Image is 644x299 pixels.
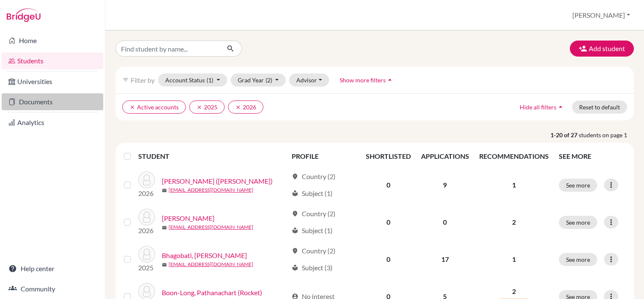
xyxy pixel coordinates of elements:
img: Bridge-U [7,8,40,22]
span: students on page 1 [579,130,634,139]
a: [EMAIL_ADDRESS][DOMAIN_NAME] [169,261,253,268]
a: [EMAIL_ADDRESS][DOMAIN_NAME] [169,223,253,231]
span: (2) [266,76,272,84]
span: location_on [292,210,298,217]
i: arrow_drop_up [556,103,565,111]
p: 1 [479,254,549,264]
div: Subject (1) [292,226,333,236]
span: Filter by [131,76,155,84]
span: location_on [292,173,298,180]
i: arrow_drop_up [386,76,394,84]
p: 2 [479,217,549,227]
div: Country (2) [292,171,335,182]
span: Hide all filters [520,103,556,111]
th: STUDENT [138,146,287,166]
span: local_library [292,264,298,271]
i: clear [235,104,241,110]
td: 0 [416,204,474,241]
button: Advisor [289,73,329,87]
span: mail [162,262,167,267]
p: 1 [479,180,549,190]
button: See more [559,179,597,192]
button: See more [559,216,597,229]
a: Documents [2,93,103,110]
strong: 1-20 of 27 [550,130,579,139]
span: local_library [292,190,298,197]
button: clearActive accounts [122,101,186,114]
a: [PERSON_NAME] [162,213,215,223]
span: Show more filters [340,76,386,84]
button: See more [559,253,597,266]
button: clear2026 [228,101,263,114]
i: filter_list [122,76,129,83]
input: Find student by name... [115,41,220,57]
p: 2025 [138,263,155,273]
a: Universities [2,73,103,90]
button: Add student [570,41,634,57]
p: 2 [479,286,549,296]
button: Show more filtersarrow_drop_up [333,73,401,87]
a: Boon-Long, Pathanachart (Rocket) [162,288,262,298]
td: 0 [361,204,416,241]
a: Students [2,52,103,69]
td: 9 [416,166,474,204]
img: Baljee, Aryaveer [138,209,155,226]
td: 0 [361,241,416,278]
span: mail [162,188,167,193]
img: Arnold, Maximillian (Max) [138,171,155,188]
div: Subject (3) [292,263,333,273]
div: Subject (1) [292,188,333,198]
span: location_on [292,247,298,254]
button: clear2025 [189,101,225,114]
td: 0 [361,166,416,204]
img: Bhagobati, Henry [138,246,155,263]
button: Hide all filtersarrow_drop_up [513,101,572,114]
th: RECOMMENDATIONS [474,146,554,166]
a: [PERSON_NAME] ([PERSON_NAME]) [162,176,273,186]
button: Grad Year(2) [231,73,286,87]
a: [EMAIL_ADDRESS][DOMAIN_NAME] [169,186,253,194]
td: 17 [416,241,474,278]
th: SHORTLISTED [361,146,416,166]
a: Analytics [2,114,103,131]
th: APPLICATIONS [416,146,474,166]
p: 2026 [138,226,155,236]
a: Community [2,280,103,297]
a: Bhagobati, [PERSON_NAME] [162,250,247,261]
i: clear [196,104,202,110]
div: Country (2) [292,209,335,219]
button: Reset to default [572,101,627,114]
button: Account Status(1) [158,73,227,87]
th: PROFILE [287,146,361,166]
th: SEE MORE [554,146,631,166]
a: Help center [2,260,103,277]
div: Country (2) [292,246,335,256]
span: (1) [207,76,213,84]
i: clear [129,104,135,110]
span: local_library [292,227,298,234]
p: 2026 [138,188,155,198]
a: Home [2,32,103,49]
button: [PERSON_NAME] [569,7,634,23]
span: mail [162,225,167,230]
